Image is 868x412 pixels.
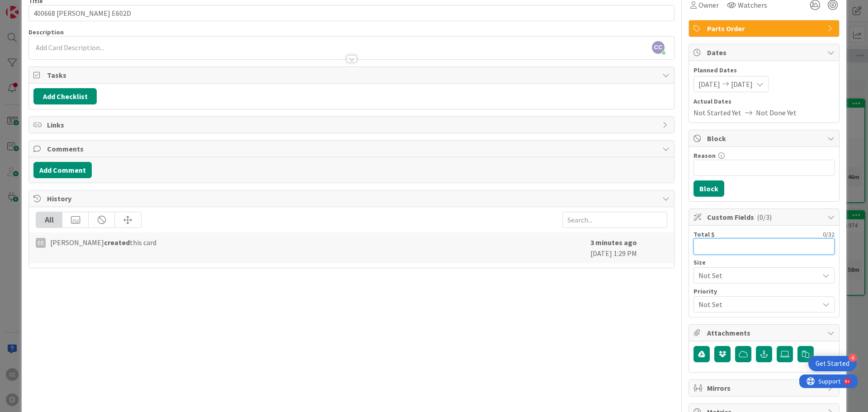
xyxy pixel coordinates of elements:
span: Not Started Yet [693,107,741,118]
span: History [47,193,658,204]
span: Support [19,1,41,12]
b: 3 minutes ago [590,238,637,247]
div: Open Get Started checklist, remaining modules: 4 [808,356,857,371]
button: Add Checklist [33,88,97,104]
div: Priority [693,288,835,294]
div: Size [693,259,835,265]
span: Planned Dates [693,66,835,75]
div: 0 / 32 [717,230,835,238]
span: Custom Fields [707,212,823,223]
div: 9+ [46,4,50,11]
div: CC [36,238,46,248]
span: [DATE] [698,79,720,90]
span: Dates [707,47,823,58]
span: Not Set [698,298,814,311]
span: Block [707,133,823,144]
label: Reason [693,152,716,160]
input: type card name here... [28,5,675,21]
button: Add Comment [33,162,92,178]
span: Not Set [698,269,814,282]
span: CC [652,41,665,54]
div: 4 [849,354,857,362]
span: Attachments [707,327,823,338]
span: Actual Dates [693,97,835,106]
label: Total $ [693,230,715,238]
span: Tasks [47,70,658,81]
div: All [36,212,62,227]
input: Search... [562,212,667,228]
span: ( 0/3 ) [757,213,772,222]
span: Description [28,28,64,36]
div: Get Started [816,359,849,368]
span: Links [47,119,658,130]
span: Mirrors [707,383,823,393]
b: created [104,238,130,247]
button: Block [693,180,724,197]
div: [DATE] 1:29 PM [590,237,667,259]
span: [DATE] [731,79,753,90]
span: [PERSON_NAME] this card [50,237,156,248]
span: Not Done Yet [756,107,797,118]
span: Comments [47,143,658,154]
span: Parts Order [707,23,823,34]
